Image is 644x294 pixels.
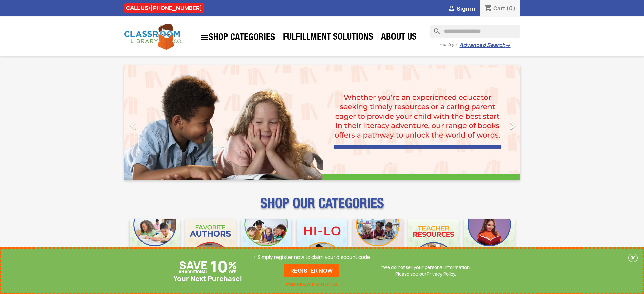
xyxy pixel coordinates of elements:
span: Cart [493,5,505,12]
input: Search [430,25,520,38]
img: CLC_Phonics_And_Decodables_Mobile.jpg [241,219,291,269]
img: CLC_Fiction_Nonfiction_Mobile.jpg [353,219,403,269]
span: → [505,42,510,49]
img: CLC_Dyslexia_Mobile.jpg [464,219,515,269]
img: CLC_HiLo_Mobile.jpg [297,219,347,269]
i: shopping_cart [484,5,492,13]
a: Advanced Search→ [459,42,510,49]
a:  Sign in [448,5,475,13]
img: CLC_Bulk_Mobile.jpg [130,219,180,269]
p: SHOP OUR CATEGORIES [124,201,520,214]
img: CLC_Favorite_Authors_Mobile.jpg [185,219,236,269]
img: CLC_Teacher_Resources_Mobile.jpg [408,219,459,269]
a: SHOP CATEGORIES [197,30,279,45]
a: Fulfillment Solutions [280,31,377,45]
span: (0) [506,5,516,12]
a: Next [460,65,520,180]
a: Previous [124,65,184,180]
i:  [125,117,142,134]
i: search [430,25,438,33]
i:  [504,117,521,134]
img: Classroom Library Company [124,24,182,50]
div: CALL US: [124,3,204,13]
i:  [200,33,209,42]
span: Sign in [457,5,475,13]
i:  [448,5,456,13]
a: [PHONE_NUMBER] [150,4,202,12]
a: About Us [378,31,420,45]
ul: Carousel container [124,65,520,180]
span: - or try - [439,41,459,48]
